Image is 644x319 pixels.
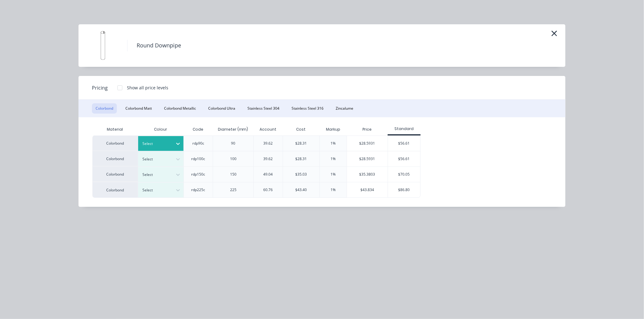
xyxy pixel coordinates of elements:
[347,182,388,197] div: $43.834
[388,151,421,166] div: $56.61
[244,103,283,114] button: Stainless Steel 304
[92,103,117,114] button: Colorbond
[255,122,281,137] div: Account
[347,136,388,151] div: $28.5931
[388,182,421,197] div: $86.80
[331,141,336,146] div: 1%
[331,156,336,162] div: 1%
[231,141,235,146] div: 90
[191,172,205,177] div: rdp150c
[160,103,200,114] button: Colorbond Metallic
[205,103,239,114] button: Colorbond Ultra
[230,172,236,177] div: 150
[230,187,236,193] div: 225
[331,172,336,177] div: 1%
[264,141,273,146] div: 39.62
[192,141,204,146] div: rdp90c
[92,123,138,135] div: Material
[296,187,307,193] div: $43.40
[296,156,307,162] div: $28.31
[127,40,190,51] h4: Round Downpipe
[92,135,138,151] div: Colorbond
[92,151,138,166] div: Colorbond
[92,182,138,198] div: Colorbond
[127,84,168,91] div: Show all price levels
[264,172,273,177] div: 49.04
[264,156,273,162] div: 39.62
[213,122,253,137] div: Diameter (mm)
[347,123,388,135] div: Price
[191,156,205,162] div: rdp100c
[347,151,388,166] div: $28.5931
[283,123,320,135] div: Cost
[264,187,273,193] div: 60.76
[122,103,156,114] button: Colorbond Matt
[191,187,205,193] div: rdp225c
[388,167,421,182] div: $70.05
[388,126,421,132] div: Standard
[347,167,388,182] div: $35.3803
[138,123,184,135] div: Colour
[331,187,336,193] div: 1%
[88,30,118,61] img: Round Downpipe
[388,136,421,151] div: $56.61
[320,123,347,135] div: Markup
[288,103,327,114] button: Stainless Steel 316
[92,84,108,91] span: Pricing
[188,122,208,137] div: Code
[296,141,307,146] div: $28.31
[230,156,236,162] div: 100
[92,166,138,182] div: Colorbond
[332,103,357,114] button: Zincalume
[296,172,307,177] div: $35.03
